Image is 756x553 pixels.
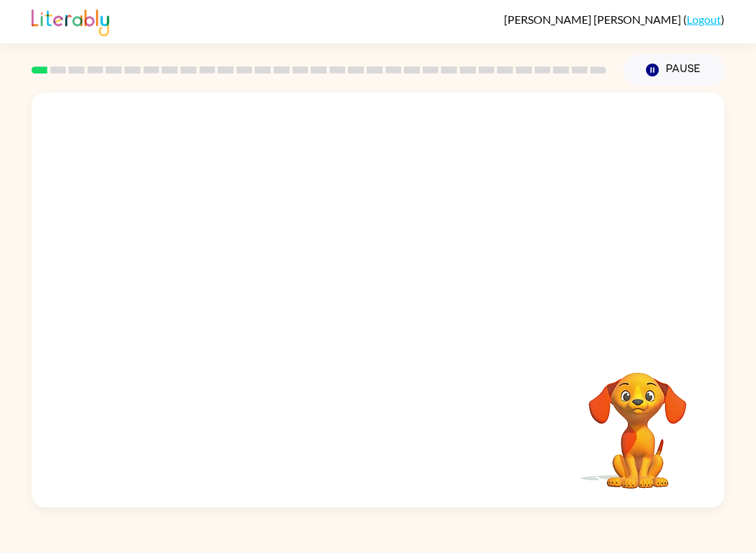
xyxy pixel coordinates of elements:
[504,13,683,26] span: [PERSON_NAME] [PERSON_NAME]
[568,351,708,491] video: Your browser must support playing .mp4 files to use Literably. Please try using another browser.
[31,6,109,36] img: Literably
[623,54,724,86] button: Pause
[504,13,724,26] div: ( )
[687,13,721,26] a: Logout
